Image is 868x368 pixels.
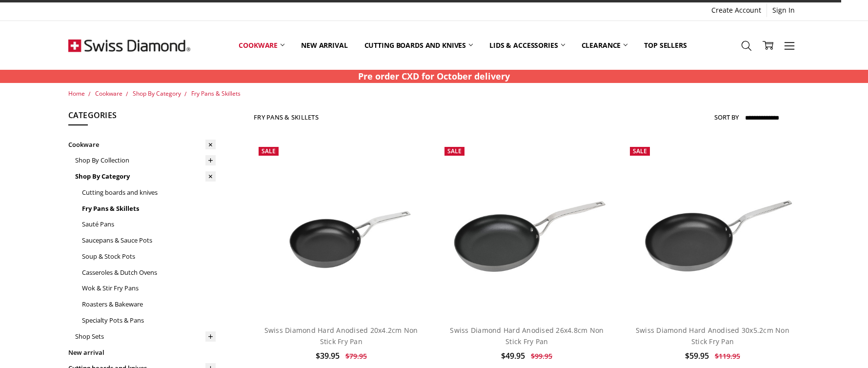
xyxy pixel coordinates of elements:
[82,232,216,248] a: Saucepans & Sauce Pots
[706,3,767,17] a: Create Account
[68,137,216,153] a: Cookware
[345,351,367,361] span: $79.95
[68,345,216,361] a: New arrival
[82,248,216,265] a: Soup & Stock Pots
[68,89,85,98] a: Home
[254,142,428,317] a: Swiss Diamond Hard Anodised 20x4.2cm Non Stick Fry Pan
[447,147,462,155] span: Sale
[767,3,800,17] a: Sign In
[573,23,636,67] a: Clearance
[262,147,276,155] span: Sale
[82,296,216,312] a: Roasters & Bakeware
[75,152,216,168] a: Shop By Collection
[82,216,216,232] a: Sauté Pans
[68,109,216,126] h5: Categories
[82,280,216,296] a: Wok & Stir Fry Pans
[356,23,482,67] a: Cutting boards and knives
[685,350,709,361] span: $59.95
[264,326,418,346] a: Swiss Diamond Hard Anodised 20x4.2cm Non Stick Fry Pan
[82,201,216,217] a: Fry Pans & Skillets
[254,171,428,288] img: Swiss Diamond Hard Anodised 20x4.2cm Non Stick Fry Pan
[715,351,740,361] span: $119.95
[358,70,510,82] strong: Pre order CXD for October delivery
[254,113,319,121] h1: Fry Pans & Skillets
[625,142,800,317] a: Swiss Diamond Hard Anodised 30x5.2cm Non Stick Fry Pan
[501,350,525,361] span: $49.95
[714,109,739,125] label: Sort By
[636,326,789,346] a: Swiss Diamond Hard Anodised 30x5.2cm Non Stick Fry Pan
[75,328,216,345] a: Shop Sets
[636,23,695,67] a: Top Sellers
[82,184,216,201] a: Cutting boards and knives
[75,168,216,184] a: Shop By Category
[316,350,340,361] span: $39.95
[450,326,604,346] a: Swiss Diamond Hard Anodised 26x4.8cm Non Stick Fry Pan
[633,147,647,155] span: Sale
[191,89,241,98] a: Fry Pans & Skillets
[82,312,216,328] a: Specialty Pots & Pans
[481,23,573,67] a: Lids & Accessories
[133,89,181,98] a: Shop By Category
[95,89,122,98] a: Cookware
[440,142,614,317] a: Swiss Diamond Hard Anodised 26x4.8cm Non Stick Fry Pan
[440,171,614,288] img: Swiss Diamond Hard Anodised 26x4.8cm Non Stick Fry Pan
[68,21,190,70] img: Free Shipping On Every Order
[82,265,216,281] a: Casseroles & Dutch Ovens
[230,23,293,67] a: Cookware
[625,171,800,288] img: Swiss Diamond Hard Anodised 30x5.2cm Non Stick Fry Pan
[531,351,552,361] span: $99.95
[293,23,356,67] a: New arrival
